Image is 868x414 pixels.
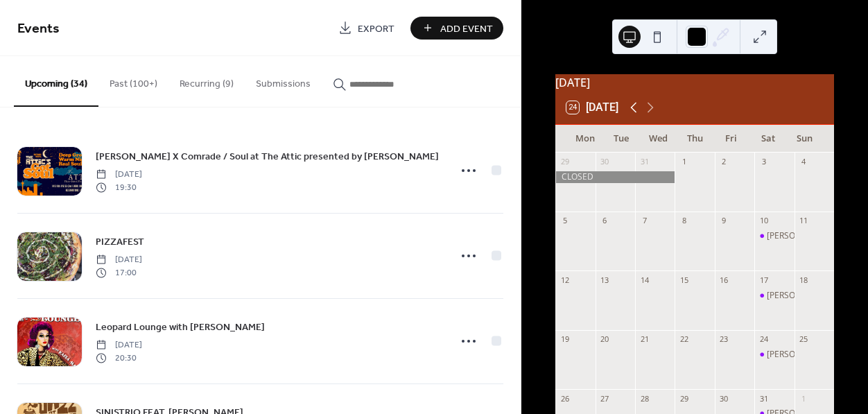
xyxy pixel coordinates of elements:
[754,290,794,302] div: Carly's Angels Season 26
[600,216,610,226] div: 6
[758,393,769,404] div: 31
[758,275,769,285] div: 17
[559,393,570,404] div: 26
[754,349,794,361] div: Carly's Angels Season 26
[600,334,610,345] div: 20
[17,15,60,42] span: Events
[96,319,265,335] a: Leopard Lounge with [PERSON_NAME]
[96,234,144,250] a: PIZZAFEST
[799,216,809,226] div: 11
[14,56,98,107] button: Upcoming (34)
[679,216,689,226] div: 8
[640,125,677,153] div: Wed
[639,216,650,226] div: 7
[96,339,142,352] span: [DATE]
[679,275,689,285] div: 15
[799,393,809,404] div: 1
[679,157,689,167] div: 1
[358,21,394,36] span: Export
[799,275,809,285] div: 18
[96,254,142,266] span: [DATE]
[96,181,142,193] span: 19:30
[679,393,689,404] div: 29
[600,393,610,404] div: 27
[96,150,439,164] span: [PERSON_NAME] X Comrade / Soul at The Attic presented by [PERSON_NAME]
[639,275,650,285] div: 14
[98,56,168,105] button: Past (100+)
[639,393,650,404] div: 28
[719,275,729,285] div: 16
[566,125,603,153] div: Mon
[96,169,142,181] span: [DATE]
[328,17,405,40] a: Export
[758,334,769,345] div: 24
[713,125,750,153] div: Fri
[440,21,493,36] span: Add Event
[559,334,570,345] div: 19
[719,216,729,226] div: 9
[677,125,713,153] div: Thu
[719,393,729,404] div: 30
[562,98,623,117] button: 24[DATE]
[168,56,245,105] button: Recurring (9)
[96,266,142,279] span: 17:00
[758,157,769,167] div: 3
[559,216,570,226] div: 5
[96,320,265,335] span: Leopard Lounge with [PERSON_NAME]
[749,125,786,153] div: Sat
[758,216,769,226] div: 10
[600,157,610,167] div: 30
[96,352,142,364] span: 20:30
[799,157,809,167] div: 4
[719,334,729,345] div: 23
[96,235,144,250] span: PIZZAFEST
[719,157,729,167] div: 2
[96,148,439,164] a: [PERSON_NAME] X Comrade / Soul at The Attic presented by [PERSON_NAME]
[786,125,823,153] div: Sun
[639,334,650,345] div: 21
[639,157,650,167] div: 31
[603,125,640,153] div: Tue
[600,275,610,285] div: 13
[555,171,675,183] div: CLOSED
[679,334,689,345] div: 22
[410,17,503,40] button: Add Event
[559,275,570,285] div: 12
[245,56,322,105] button: Submissions
[559,157,570,167] div: 29
[555,74,834,91] div: [DATE]
[799,334,809,345] div: 25
[754,230,794,242] div: Carly's Angels Season 26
